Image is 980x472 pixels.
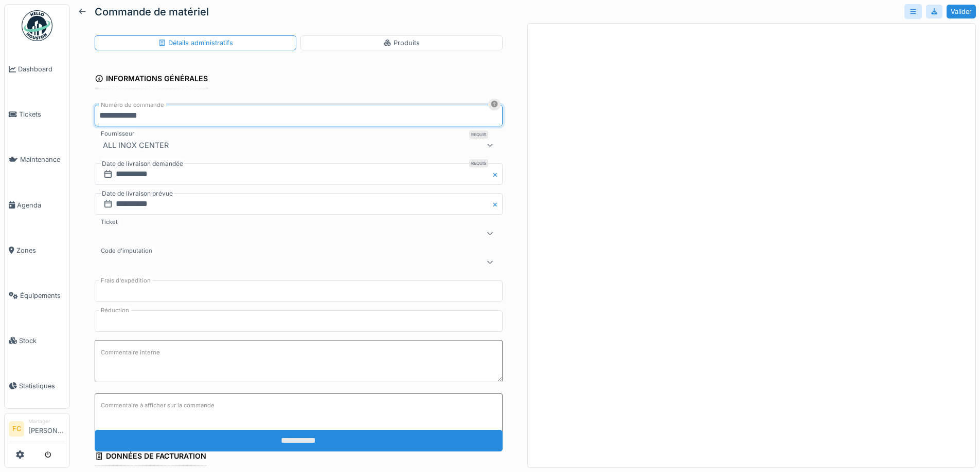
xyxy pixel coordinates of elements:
div: Valider [947,5,976,18]
div: Informations générales [95,71,208,88]
span: Agenda [17,200,65,210]
a: Statistiques [5,363,69,408]
label: Numéro de commande [99,101,166,109]
a: FC Manager[PERSON_NAME] [9,418,65,442]
li: [PERSON_NAME] [28,418,65,440]
div: Requis [469,130,488,139]
a: Agenda [5,182,69,228]
a: Tickets [5,92,69,137]
label: Frais d'expédition [99,276,153,285]
div: Manager [28,418,65,425]
a: Équipements [5,273,69,318]
span: Zones [16,246,65,255]
label: Code d'imputation [99,247,154,255]
button: Close [491,193,503,215]
span: Stock [19,336,65,346]
label: Ticket [99,218,120,226]
div: Requis [469,159,488,167]
a: Maintenance [5,137,69,182]
span: Équipements [20,291,65,300]
h5: Commande de matériel [95,6,209,18]
a: Stock [5,318,69,363]
label: Date de livraison prévue [101,188,174,199]
a: Zones [5,228,69,273]
div: Produits [383,38,420,48]
span: Maintenance [20,155,65,164]
span: Dashboard [18,64,65,74]
label: Fournisseur [99,129,136,138]
span: Tickets [19,109,65,119]
li: FC [9,421,24,437]
label: Commentaire à afficher sur la commande [99,399,217,412]
label: Réduction [99,306,131,315]
label: Date de livraison demandée [101,158,184,169]
img: Badge_color-CXgf-gQk.svg [22,10,52,41]
span: Statistiques [19,381,65,391]
label: Commentaire interne [99,346,162,359]
div: Détails administratifs [158,38,233,48]
a: Dashboard [5,47,69,92]
div: ALL INOX CENTER [99,139,173,151]
button: Close [491,163,503,185]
